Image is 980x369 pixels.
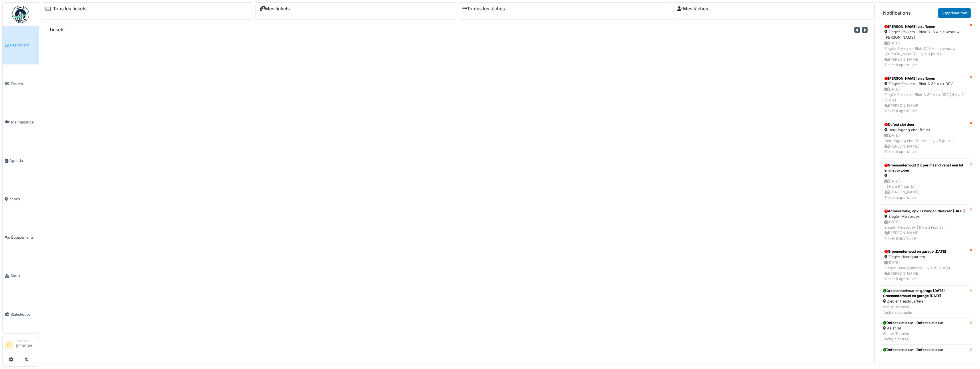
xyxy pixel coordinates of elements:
div: Manager [16,339,36,343]
span: Tickets [11,81,36,87]
a: [PERSON_NAME] en aflopen Ziegler Rekkem - Blok C 13 = nieuwbouw [PERSON_NAME] [DATE]Ziegler Rekke... [881,20,970,72]
span: Maintenance [11,119,36,125]
div: [DATE] Deur ingang chauffeurs | Il y a 5 jour(s) [PERSON_NAME] Ticket à approuver [884,133,966,155]
a: Mes tâches [677,6,708,11]
a: Tous les tickets [53,6,87,11]
div: Statut: Terminé Tâche clôturée [883,331,943,342]
div: Defect slot deur - Defect slot deur [883,320,943,325]
div: . [884,173,966,178]
a: Maintenance [3,103,39,141]
div: Ziegler Rekkem - Blok A 30 = ex DSV [884,81,966,87]
div: Groenonderhoud en garage [DATE] - Groenonderhoud en garage [DATE] [883,288,967,299]
span: Agenda [9,158,36,163]
div: Ziegler Headquarters [884,254,966,260]
a: Toutes les tâches [462,6,505,11]
a: Supprimer tout [938,8,971,18]
li: [PERSON_NAME] [16,339,36,351]
a: Defect slot deur - Defect slot deur Aalst 34 Statut: TerminéTâche clôturée [881,318,970,345]
div: [DATE] Ziegler Rekkem - Blok A 30 = ex DSV | Il y a 3 jour(s) [PERSON_NAME] Ticket à approuver [884,87,966,114]
div: Groenonderhoud 2 x per maand vanaf mei tot en met oktober [884,163,966,173]
a: Stock [3,257,39,295]
a: Tickets [3,64,39,103]
div: [DATE] Ziegler Headquarters | Il y a 19 jour(s) [PERSON_NAME] Ticket à approuver [884,260,966,282]
div: Aalst 34 [883,325,943,331]
a: Dashboard [3,26,39,64]
span: Zones [9,196,36,202]
img: Badge_color-CXgf-gQk.svg [12,6,29,23]
div: Statut: Terminé Tâche accomplie [883,304,967,315]
a: Équipements [3,218,39,257]
h6: Tickets [49,27,65,32]
div: Groenonderhoud en garage [DATE] [884,249,966,254]
a: [PERSON_NAME] en aflopen Ziegler Rekkem - Blok A 30 = ex DSV [DATE]Ziegler Rekkem - Blok A 30 = e... [881,72,970,118]
span: Stock [11,273,36,278]
a: Agenda [3,141,39,180]
div: Defect slot deur [884,122,966,127]
div: Defect slot deur - Defect slot deur [883,347,943,352]
div: Ziegler Headquarters [883,299,967,304]
span: Dashboard [10,42,36,48]
div: [PERSON_NAME] en aflopen [884,76,966,81]
a: Groenonderhoud 2 x per maand vanaf mei tot en met oktober . [DATE]. | Il y a 52 jour(s) [PERSON_N... [881,159,970,205]
h6: Notifications [883,10,911,16]
span: Équipements [11,235,36,240]
span: Statistiques [11,312,36,317]
div: Ziegler Melsbroek [884,214,966,219]
li: SL [5,341,13,349]
a: Groenonderhoud en garage [DATE] - Groenonderhoud en garage [DATE] Ziegler Headquarters Statut: Te... [881,286,970,318]
a: Defect slot deur Deur ingang chauffeurs [DATE]Deur ingang chauffeurs | Il y a 5 jour(s) [PERSON_N... [881,118,970,159]
a: SL Manager[PERSON_NAME] [5,339,36,352]
div: Administratie, opkuis hangar, diversen [DATE] [884,209,966,214]
div: Ziegler Rekkem - Blok C 13 = nieuwbouw [PERSON_NAME] [884,29,966,40]
div: Deur ingang chauffeurs [884,127,966,133]
div: [DATE] . | Il y a 52 jour(s) [PERSON_NAME] Ticket à approuver [884,178,966,201]
div: [DATE] Ziegler Melsbroek | Il y a 21 jour(s) [PERSON_NAME] Ticket à approuver [884,219,966,241]
a: Administratie, opkuis hangar, diversen [DATE] Ziegler Melsbroek [DATE]Ziegler Melsbroek | Il y a ... [881,205,970,245]
div: [DATE] Ziegler Rekkem - Blok C 13 = nieuwbouw [PERSON_NAME] | Il y a 3 jour(s) [PERSON_NAME] Tick... [884,40,966,68]
a: Mes tickets [259,6,290,11]
a: Zones [3,180,39,218]
a: Groenonderhoud en garage [DATE] Ziegler Headquarters [DATE]Ziegler Headquarters | Il y a 19 jour(... [881,245,970,286]
div: [PERSON_NAME] en aflopen [884,24,966,29]
a: Statistiques [3,295,39,333]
